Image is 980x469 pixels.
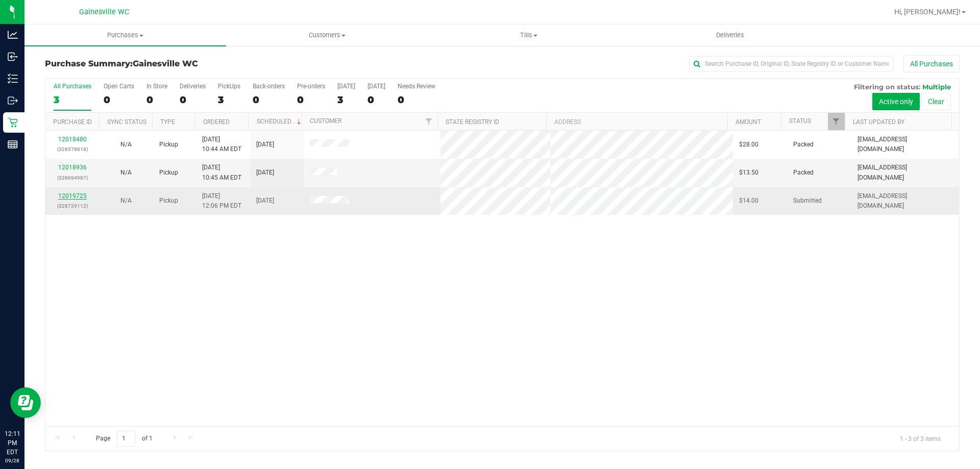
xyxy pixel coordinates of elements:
[107,118,146,126] a: Sync Status
[10,387,41,418] iframe: Resource center
[159,140,178,150] span: Pickup
[52,144,93,154] p: (328578818)
[203,118,230,126] a: Ordered
[793,140,814,150] span: Packed
[58,136,87,143] a: 12018480
[120,168,132,178] button: N/A
[253,94,285,106] div: 0
[297,94,325,106] div: 0
[739,140,758,150] span: $28.00
[894,8,961,16] span: Hi, [PERSON_NAME]!
[79,8,129,16] span: Gainesville WC
[8,139,18,150] inline-svg: Reports
[133,59,198,68] span: Gainesville WC
[120,169,132,176] span: Not Applicable
[218,94,240,106] div: 3
[104,83,134,90] div: Open Carts
[253,83,285,90] div: Back-orders
[736,118,761,126] a: Amount
[120,141,132,148] span: Not Applicable
[54,94,91,106] div: 3
[921,93,951,110] button: Clear
[160,118,175,126] a: Type
[256,196,274,206] span: [DATE]
[5,457,20,464] p: 09/28
[854,83,920,91] span: Filtering on status:
[202,163,241,182] span: [DATE] 10:45 AM EDT
[58,164,87,171] a: 12018936
[202,191,241,211] span: [DATE] 12:06 PM EDT
[159,196,178,206] span: Pickup
[903,55,960,72] button: All Purchases
[53,118,92,126] a: Purchase ID
[226,24,428,46] a: Customers
[104,94,134,106] div: 0
[546,113,727,131] th: Address
[58,192,87,200] a: 12019725
[146,83,167,90] div: In Store
[159,168,178,178] span: Pickup
[52,173,93,183] p: (328694987)
[421,113,437,130] a: Filter
[45,59,350,68] h3: Purchase Summary:
[367,83,385,90] div: [DATE]
[428,31,629,40] span: Tills
[739,196,758,206] span: $14.00
[5,429,20,457] p: 12:11 PM EDT
[120,197,132,204] span: Not Applicable
[120,140,132,150] button: N/A
[853,118,904,126] a: Last Updated By
[227,31,427,40] span: Customers
[24,31,226,40] span: Purchases
[793,168,814,178] span: Packed
[337,83,355,90] div: [DATE]
[52,201,93,211] p: (328729112)
[180,94,206,106] div: 0
[24,24,226,46] a: Purchases
[789,117,811,125] a: Status
[446,118,499,126] a: State Registry ID
[689,56,893,71] input: Search Purchase ID, Original ID, State Registry ID or Customer Name...
[146,94,167,106] div: 0
[8,30,18,40] inline-svg: Analytics
[857,191,953,211] span: [EMAIL_ADDRESS][DOMAIN_NAME]
[739,168,758,178] span: $13.50
[702,31,758,40] span: Deliveries
[87,431,161,447] span: Page of 1
[337,94,355,106] div: 3
[218,83,240,90] div: PickUps
[310,117,341,125] a: Customer
[8,117,18,128] inline-svg: Retail
[8,52,18,62] inline-svg: Inbound
[257,118,303,125] a: Scheduled
[857,135,953,154] span: [EMAIL_ADDRESS][DOMAIN_NAME]
[428,24,629,46] a: Tills
[180,83,206,90] div: Deliveries
[120,196,132,206] button: N/A
[629,24,831,46] a: Deliveries
[857,163,953,182] span: [EMAIL_ADDRESS][DOMAIN_NAME]
[872,93,920,110] button: Active only
[793,196,822,206] span: Submitted
[117,431,135,447] input: 1
[8,73,18,84] inline-svg: Inventory
[54,83,91,90] div: All Purchases
[828,113,845,130] a: Filter
[398,94,435,106] div: 0
[892,431,949,446] span: 1 - 3 of 3 items
[367,94,385,106] div: 0
[256,168,274,178] span: [DATE]
[398,83,435,90] div: Needs Review
[202,135,241,154] span: [DATE] 10:44 AM EDT
[297,83,325,90] div: Pre-orders
[922,83,951,91] span: Multiple
[8,95,18,106] inline-svg: Outbound
[256,140,274,150] span: [DATE]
